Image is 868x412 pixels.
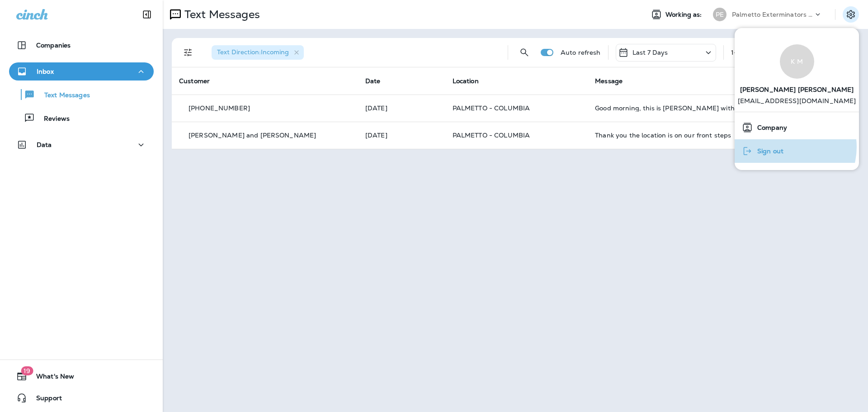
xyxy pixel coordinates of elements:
[212,45,304,60] div: Text Direction:Incoming
[134,5,160,24] button: Collapse Sidebar
[365,104,438,112] p: Aug 20, 2025 08:57 AM
[780,44,814,79] div: K M
[753,124,787,132] span: Company
[843,6,859,23] button: Settings
[731,49,741,56] div: 1 - 2
[217,48,289,56] span: Text Direction : Incoming
[9,136,154,154] button: Data
[189,104,250,112] p: [PHONE_NUMBER]
[735,116,859,139] button: Company
[37,141,52,148] p: Data
[665,11,704,19] span: Working as:
[735,35,859,112] a: K M[PERSON_NAME] [PERSON_NAME] [EMAIL_ADDRESS][DOMAIN_NAME]
[37,68,54,75] p: Inbox
[9,109,154,128] button: Reviews
[9,85,154,104] button: Text Messages
[595,77,623,85] span: Message
[9,62,154,81] button: Inbox
[181,8,260,21] p: Text Messages
[9,36,154,54] button: Companies
[738,97,856,112] p: [EMAIL_ADDRESS][DOMAIN_NAME]
[735,139,859,163] button: Sign out
[738,118,855,137] a: Company
[27,373,74,384] span: What's New
[35,115,70,123] p: Reviews
[21,366,33,375] span: 19
[515,43,533,62] button: Search Messages
[561,49,601,56] p: Auto refresh
[365,132,438,139] p: Aug 20, 2025 07:46 AM
[453,104,530,112] span: PALMETTO - COLUMBIA
[27,394,62,405] span: Support
[9,367,154,385] button: 19What's New
[632,49,668,56] p: Last 7 Days
[179,43,197,62] button: Filters
[35,91,90,100] p: Text Messages
[453,131,530,139] span: PALMETTO - COLUMBIA
[179,77,210,85] span: Customer
[713,8,726,21] div: PE
[732,11,813,18] p: Palmetto Exterminators LLC
[365,77,381,85] span: Date
[9,389,154,407] button: Support
[36,42,71,49] p: Companies
[753,147,783,155] span: Sign out
[189,132,316,139] p: [PERSON_NAME] and [PERSON_NAME]
[595,132,767,139] div: Thank you the location is on our front steps
[595,104,767,112] div: Good morning, this is Julia with Digs. We need to know if you were able to complete one of our cu...
[740,79,854,97] span: [PERSON_NAME] [PERSON_NAME]
[453,77,479,85] span: Location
